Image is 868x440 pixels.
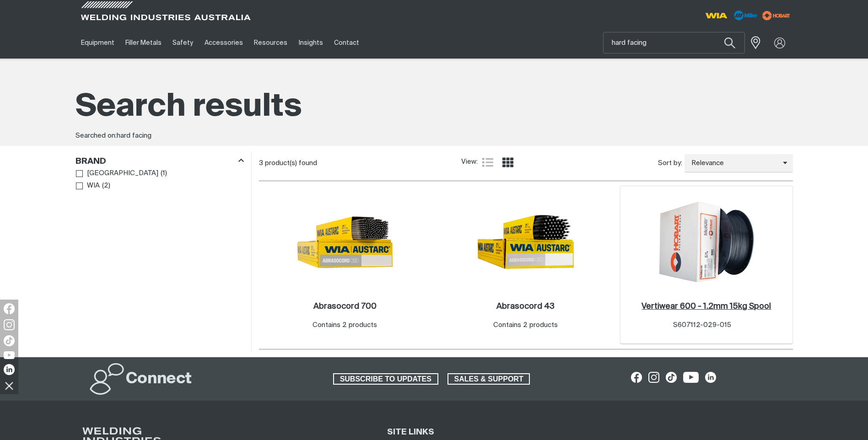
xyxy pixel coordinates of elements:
span: ( 1 ) [161,168,167,179]
h1: Search results [75,87,793,128]
span: SALES & SUPPORT [448,373,529,385]
img: Instagram [4,319,15,330]
h2: Connect [126,369,192,389]
img: miller [760,9,793,22]
a: [GEOGRAPHIC_DATA] [76,167,159,180]
div: Contains 2 products [493,320,558,331]
span: ( 2 ) [102,181,110,191]
h2: Abrasocord 700 [313,302,377,311]
aside: Filters [75,151,244,192]
img: Facebook [4,303,15,314]
a: Abrasocord 700 [313,301,377,312]
h2: Abrasocord 43 [496,302,555,311]
span: Sort by: [658,158,682,169]
nav: Main [75,27,614,59]
img: Abrasocord 700 [296,193,394,291]
a: SALES & SUPPORT [447,373,530,385]
img: LinkedIn [4,364,15,375]
span: [GEOGRAPHIC_DATA] [87,168,158,179]
img: YouTube [4,351,15,359]
span: WIA [87,181,100,191]
input: Product name or item number... [604,32,744,53]
span: SUBSCRIBE TO UPDATES [334,373,437,385]
img: hide socials [1,378,17,393]
span: View: [461,157,478,167]
div: 3 [259,159,462,168]
a: WIA [76,180,100,192]
section: Product list controls [259,151,793,175]
div: Contains 2 products [313,320,377,331]
a: Contact [329,27,365,59]
span: product(s) found [265,160,317,166]
a: Equipment [75,27,120,59]
span: S607112-029-015 [673,322,731,328]
span: hard facing [117,132,151,139]
a: Filler Metals [120,27,167,59]
img: TikTok [4,335,15,346]
span: Relevance [685,158,783,169]
a: SUBSCRIBE TO UPDATES [333,373,438,385]
img: Abrasocord 43 [477,193,575,291]
div: Brand [75,155,244,167]
a: Resources [248,27,293,59]
ul: Brand [76,167,243,192]
a: Vertiwear 600 - 1.2mm 15kg Spool [642,301,771,312]
button: Search products [714,32,745,54]
h2: Vertiwear 600 - 1.2mm 15kg Spool [642,302,771,311]
div: Searched on: [75,131,793,141]
a: Abrasocord 43 [496,301,555,312]
a: Insights [293,27,328,59]
img: Vertiwear 600 - 1.2mm 15kg Spool [658,193,755,291]
a: Accessories [199,27,248,59]
a: Safety [167,27,199,59]
a: List view [482,157,493,168]
span: SITE LINKS [387,428,434,436]
h3: Brand [75,156,106,167]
